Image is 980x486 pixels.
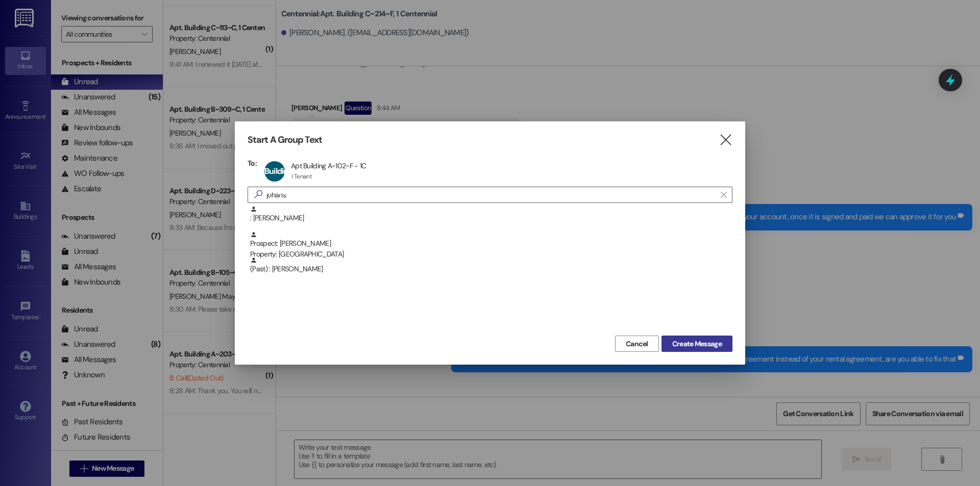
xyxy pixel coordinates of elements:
i:  [721,191,726,199]
input: Search for any contact or apartment [266,188,716,202]
button: Create Message [661,336,732,352]
h3: Start A Group Text [248,134,322,146]
i:  [250,189,266,200]
div: : [PERSON_NAME] [250,206,732,223]
i:  [719,135,732,145]
div: : [PERSON_NAME] [248,206,732,231]
div: Apt Building A~102~F - 1C [291,161,366,170]
div: Prospect: [PERSON_NAME] [250,231,732,260]
button: Cancel [615,336,659,352]
div: 1 Tenant [291,172,312,181]
h3: To: [248,159,257,168]
div: Property: [GEOGRAPHIC_DATA] [250,249,732,260]
span: Create Message [672,339,722,349]
div: (Past) : [PERSON_NAME] [248,257,732,282]
button: Clear text [716,187,732,202]
span: Building A~102~F [264,166,294,197]
div: (Past) : [PERSON_NAME] [250,257,732,274]
span: Cancel [626,339,648,349]
div: Prospect: [PERSON_NAME]Property: [GEOGRAPHIC_DATA] [248,231,732,257]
